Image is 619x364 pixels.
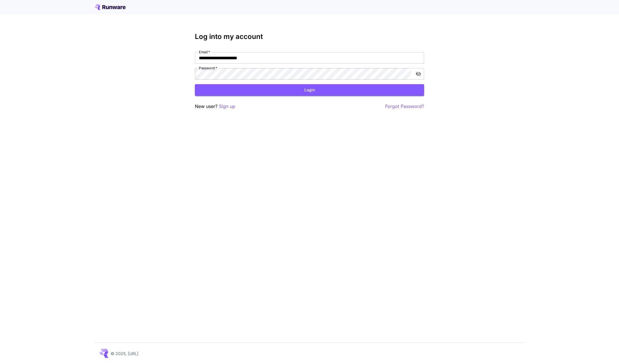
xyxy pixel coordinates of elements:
[195,84,424,96] button: Login
[195,103,235,110] p: New user?
[385,103,424,110] button: Forgot Password?
[219,103,235,110] button: Sign up
[199,50,210,54] label: Email
[111,351,138,357] p: © 2025, [URL]
[413,69,424,79] button: toggle password visibility
[199,66,217,70] label: Password
[195,33,424,41] h3: Log into my account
